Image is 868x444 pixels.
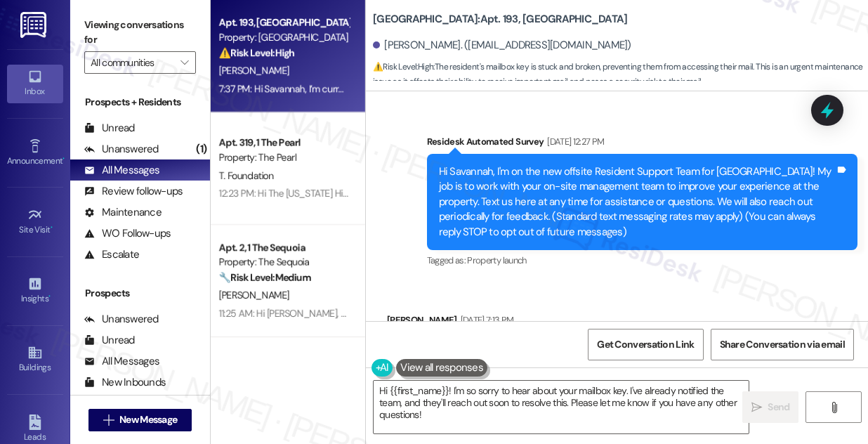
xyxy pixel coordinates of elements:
[84,14,196,51] label: Viewing conversations for
[427,134,858,154] div: Residesk Automated Survey
[219,240,349,255] div: Apt. 2, 1 The Sequoia
[751,402,762,413] i: 
[103,414,114,426] i: 
[427,250,858,270] div: Tagged as:
[373,12,627,27] b: [GEOGRAPHIC_DATA]: Apt. 193, [GEOGRAPHIC_DATA]
[219,255,349,270] div: Property: The Sequoia
[84,142,159,157] div: Unanswered
[84,375,166,390] div: New Inbounds
[48,292,51,301] span: •
[597,337,694,352] span: Get Conversation Link
[63,154,65,164] span: •
[20,12,49,38] img: ResiDesk Logo
[219,64,289,77] span: [PERSON_NAME]
[219,46,295,59] strong: ⚠️ Risk Level: High
[7,272,63,310] a: Insights •
[84,333,135,348] div: Unread
[711,329,854,360] button: Share Conversation via email
[439,164,836,240] div: Hi Savannah, I'm on the new offsite Resident Support Team for [GEOGRAPHIC_DATA]! My job is to wor...
[51,223,53,233] span: •
[219,15,349,30] div: Apt. 193, [GEOGRAPHIC_DATA]
[192,138,210,160] div: (1)
[7,65,63,103] a: Inbox
[588,329,703,360] button: Get Conversation Link
[70,286,210,301] div: Prospects
[219,150,349,165] div: Property: The Pearl
[457,313,514,327] div: [DATE] 7:13 PM
[829,402,839,413] i: 
[374,381,749,433] textarea: Hi {{first_name}}! I'm so sorry to hear about your mailbox key. I've already notified the team, a...
[742,391,798,423] button: Send
[219,30,349,45] div: Property: [GEOGRAPHIC_DATA]
[84,184,183,199] div: Review follow-ups
[84,226,171,241] div: WO Follow-ups
[84,247,139,262] div: Escalate
[373,61,433,72] strong: ⚠️ Risk Level: High
[84,354,159,369] div: All Messages
[544,134,604,149] div: [DATE] 12:27 PM
[180,57,188,68] i: 
[720,337,845,352] span: Share Conversation via email
[91,51,173,74] input: All communities
[219,289,289,301] span: [PERSON_NAME]
[219,136,349,150] div: Apt. 319, 1 The Pearl
[84,205,162,220] div: Maintenance
[84,121,135,136] div: Unread
[119,412,177,427] span: New Message
[373,38,631,53] div: [PERSON_NAME]. ([EMAIL_ADDRESS][DOMAIN_NAME])
[373,60,868,90] span: : The resident's mailbox key is stuck and broken, preventing them from accessing their mail. This...
[387,313,818,332] div: [PERSON_NAME]
[768,400,789,414] span: Send
[88,409,192,431] button: New Message
[70,95,210,110] div: Prospects + Residents
[84,312,159,327] div: Unanswered
[84,163,159,178] div: All Messages
[219,169,273,182] span: T. Foundation
[7,203,63,241] a: Site Visit •
[467,254,526,266] span: Property launch
[7,341,63,379] a: Buildings
[219,271,310,284] strong: 🔧 Risk Level: Medium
